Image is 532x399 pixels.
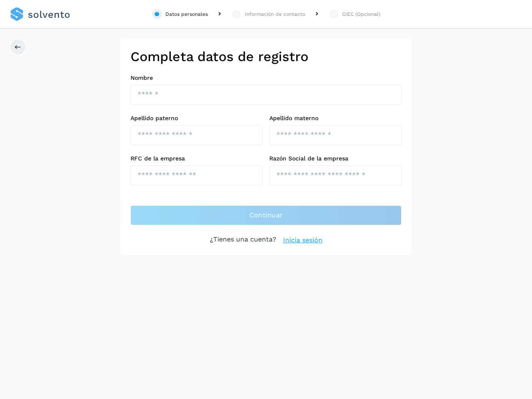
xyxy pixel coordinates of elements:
[131,155,263,162] label: RFC de la empresa
[283,235,323,245] a: Inicia sesión
[249,211,283,220] span: Continuar
[269,115,401,122] label: Apellido materno
[165,10,208,18] div: Datos personales
[131,49,401,64] h2: Completa datos de registro
[342,10,380,18] div: CIEC (Opcional)
[245,10,305,18] div: Información de contacto
[269,155,401,162] label: Razón Social de la empresa
[131,74,401,81] label: Nombre
[131,205,401,225] button: Continuar
[131,115,263,122] label: Apellido paterno
[210,235,276,245] p: ¿Tienes una cuenta?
